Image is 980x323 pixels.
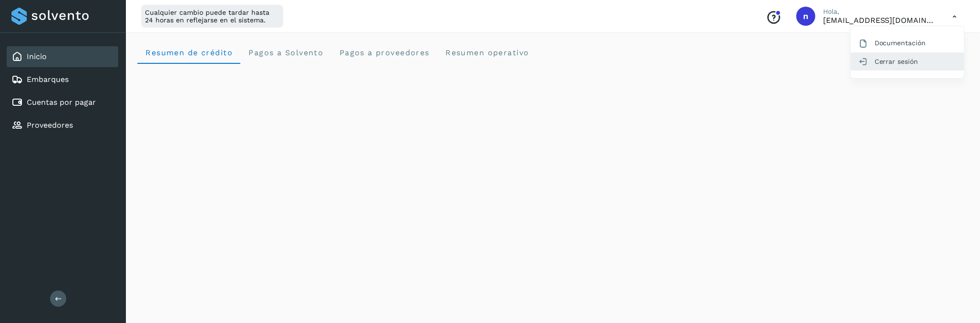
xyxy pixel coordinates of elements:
[27,75,69,84] a: Embarques
[851,52,964,71] div: Cerrar sesión
[7,115,118,136] div: Proveedores
[7,92,118,113] div: Cuentas por pagar
[7,69,118,90] div: Embarques
[27,98,96,107] a: Cuentas por pagar
[7,46,118,67] div: Inicio
[27,52,47,61] a: Inicio
[27,121,73,130] a: Proveedores
[851,34,964,52] div: Documentación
